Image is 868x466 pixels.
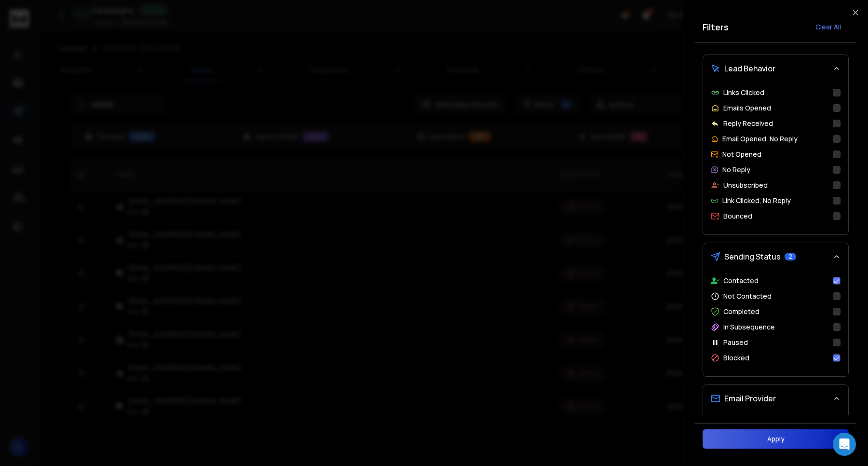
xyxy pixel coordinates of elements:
[722,165,750,175] p: No Reply
[785,253,796,260] span: 2
[703,243,848,270] button: Sending Status2
[722,134,798,144] p: Email Opened, No Reply
[723,322,775,332] p: In Subsequence
[703,55,848,82] button: Lead Behavior
[723,103,771,113] p: Emails Opened
[723,353,749,363] p: Blocked
[703,385,848,412] button: Email Provider
[808,17,849,37] button: Clear All
[722,150,761,159] p: Not Opened
[703,20,729,34] h2: Filters
[724,63,775,74] span: Lead Behavior
[723,211,752,221] p: Bounced
[723,276,759,286] p: Contacted
[724,251,781,262] span: Sending Status
[723,338,748,347] p: Paused
[723,291,772,301] p: Not Contacted
[723,307,759,316] p: Completed
[723,88,764,97] p: Links Clicked
[723,180,768,190] p: Unsubscribed
[723,119,773,128] p: Reply Received
[703,429,849,449] button: Apply
[722,196,791,206] p: Link Clicked, No Reply
[703,270,848,376] div: Sending Status2
[724,393,776,404] span: Email Provider
[703,82,848,234] div: Lead Behavior
[833,433,856,456] div: Open Intercom Messenger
